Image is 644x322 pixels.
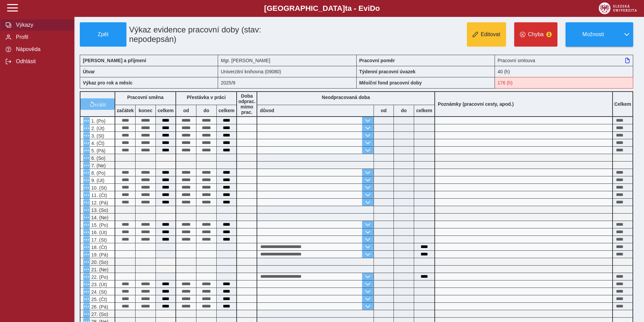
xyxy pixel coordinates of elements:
button: Menu [83,266,90,273]
span: 6. (So) [90,155,105,161]
button: Menu [83,169,90,176]
b: od [176,108,196,113]
button: Možnosti [566,22,620,47]
span: 7. (Ne) [90,163,106,168]
b: Neodpracovaná doba [322,95,370,100]
b: konec [136,108,156,113]
button: Menu [83,162,90,169]
button: Menu [83,140,90,146]
b: Výkaz pro rok a měsíc [83,80,133,85]
span: Nápověda [14,46,69,52]
span: t [345,4,347,13]
button: Menu [83,296,90,302]
b: Týdenní pracovní úvazek [359,69,416,74]
span: 13. (So) [90,207,108,213]
b: do [394,108,414,113]
span: 1. (Po) [90,118,105,124]
b: Útvar [83,69,95,74]
button: Menu [83,125,90,131]
span: Editovat [481,31,500,38]
b: důvod [260,108,274,113]
b: Pracovní poměr [359,58,395,63]
span: 4. (Čt) [90,141,104,146]
button: Menu [83,214,90,221]
span: 24. (St) [90,289,107,295]
span: Chyba [528,31,544,38]
h1: Výkaz evidence pracovní doby (stav: nepodepsán) [126,22,313,47]
span: 2. (Út) [90,126,104,131]
b: Poznámky (pracovní cesty, apod.) [435,101,517,107]
span: Zpět [83,31,123,38]
span: 18. (Čt) [90,245,107,250]
b: Pracovní směna [127,95,163,100]
span: 8. (Po) [90,170,105,176]
b: do [196,108,216,113]
span: 19. (Pá) [90,252,108,257]
span: 11. (Čt) [90,193,107,198]
span: 25. (Čt) [90,297,107,302]
span: 17. (St) [90,237,107,243]
button: Menu [83,236,90,243]
button: Menu [83,117,90,124]
b: [GEOGRAPHIC_DATA] a - Evi [20,4,624,13]
div: Fond pracovní doby (176 h) a součet hodin (168 h) se neshodují! [495,77,633,89]
span: Profil [14,34,69,40]
div: 40 (h) [495,66,633,77]
span: o [375,4,380,13]
button: Menu [83,288,90,295]
button: Menu [83,311,90,317]
b: od [374,108,393,113]
img: logo_web_su.png [599,2,637,14]
span: 20. (So) [90,259,108,265]
button: Menu [83,147,90,154]
span: 26. (Pá) [90,304,108,309]
span: 16. (Út) [90,230,107,235]
button: Zpět [80,22,126,47]
button: Menu [83,132,90,139]
b: celkem [414,108,434,113]
div: 2025/9 [218,77,356,89]
span: 15. (Po) [90,222,108,228]
span: 10. (St) [90,185,107,191]
button: Menu [83,199,90,206]
span: Odhlásit [14,58,69,65]
button: Menu [83,229,90,236]
span: vrátit [95,101,106,107]
button: Menu [83,184,90,191]
b: Měsíční fond pracovní doby [359,80,422,85]
span: 27. (So) [90,312,108,317]
span: Výkazy [14,22,69,28]
b: Celkem [614,101,631,107]
button: Menu [83,192,90,198]
span: 14. (Ne) [90,215,109,220]
span: 12. (Pá) [90,200,108,205]
button: Menu [83,206,90,213]
b: začátek [115,108,135,113]
b: Doba odprac. mimo prac. [238,93,256,115]
span: 22. (Po) [90,274,108,280]
b: celkem [156,108,175,113]
button: Editovat [467,22,506,47]
button: Menu [83,273,90,280]
div: Pracovní smlouva [495,55,633,66]
button: Menu [83,258,90,265]
span: 23. (Út) [90,282,107,287]
span: Možnosti [571,31,615,38]
b: [PERSON_NAME] a příjmení [83,58,146,63]
span: 5. (Pá) [90,148,105,153]
span: 9. (Út) [90,178,104,183]
span: 1 [546,32,552,37]
button: Menu [83,177,90,183]
button: Menu [83,303,90,310]
button: Menu [83,154,90,161]
div: Mgr. [PERSON_NAME] [218,55,356,66]
button: Menu [83,251,90,258]
button: vrátit [80,98,115,110]
b: Přestávka v práci [187,95,225,100]
span: 3. (St) [90,133,104,139]
span: D [370,4,375,13]
button: Menu [83,221,90,228]
b: celkem [217,108,236,113]
button: Menu [83,244,90,250]
div: Univerzitní knihovna (09080) [218,66,356,77]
